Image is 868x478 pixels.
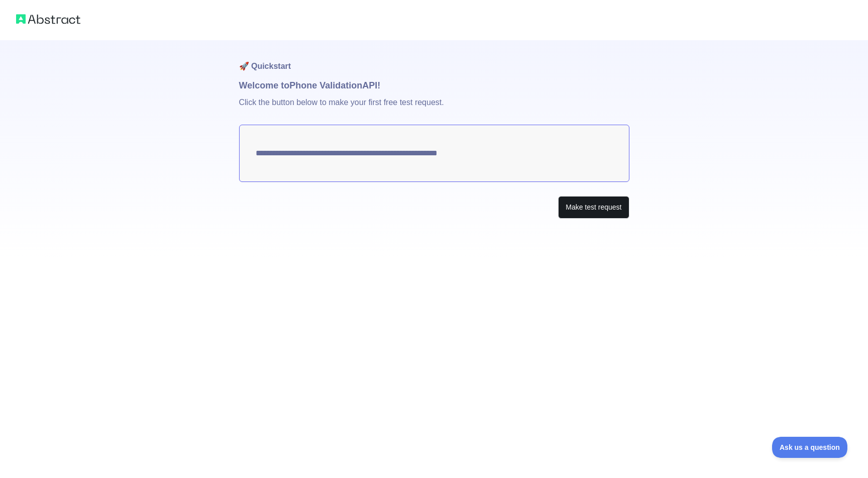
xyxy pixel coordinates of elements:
[239,78,629,92] h1: Welcome to Phone Validation API!
[16,12,80,26] img: Abstract logo
[558,196,629,219] button: Make test request
[239,92,629,125] p: Click the button below to make your first free test request.
[772,437,848,458] iframe: Toggle Customer Support
[239,40,629,78] h1: 🚀 Quickstart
